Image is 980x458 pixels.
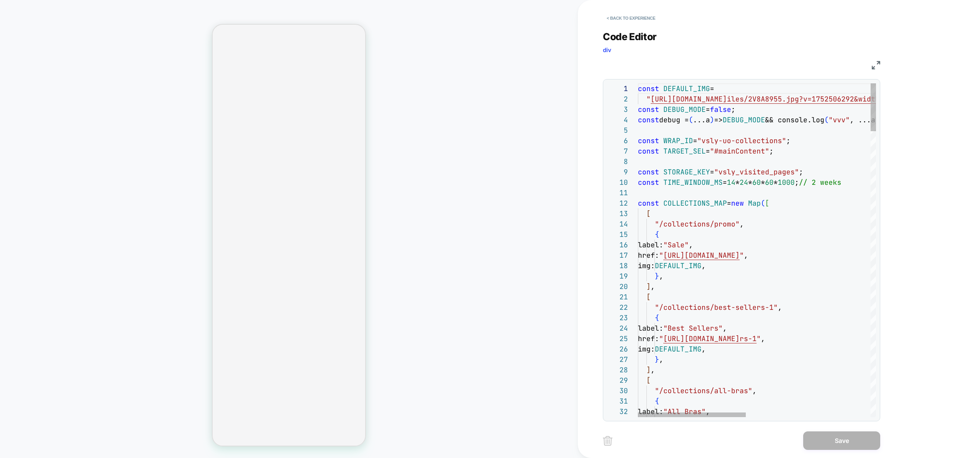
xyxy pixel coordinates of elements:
[607,344,628,354] div: 26
[663,136,693,145] span: WRAP_ID
[799,178,841,187] span: // 2 weeks
[740,220,744,228] span: ,
[740,251,744,260] span: "
[714,167,799,176] span: "vsly_visited_pages"
[701,345,706,353] span: ,
[744,251,748,260] span: ,
[761,334,765,343] span: ,
[697,136,786,145] span: "vsly-uo-collections"
[689,240,693,249] span: ,
[740,178,748,187] span: 24
[727,95,939,103] span: iles/2V8A8955.jpg?v=1752506292&width=800&height=80
[757,334,761,343] span: "
[607,125,628,135] div: 5
[651,95,727,103] span: [URL][DOMAIN_NAME]
[607,406,628,417] div: 32
[638,136,659,145] span: const
[663,167,710,176] span: STORAGE_KEY
[740,334,757,343] span: rs-1
[607,281,628,292] div: 20
[663,147,706,155] span: TARGET_SEL
[607,146,628,156] div: 7
[638,261,655,270] span: img:
[872,61,880,69] img: fullscreen
[795,178,799,187] span: ;
[607,240,628,250] div: 16
[752,386,757,395] span: ,
[663,178,723,187] span: TIME_WINDOW_MS
[638,84,659,93] span: const
[659,115,689,124] span: debug =
[646,209,651,218] span: [
[607,188,628,198] div: 11
[607,94,628,104] div: 2
[663,251,740,260] span: [URL][DOMAIN_NAME]
[655,230,659,239] span: {
[607,115,628,125] div: 4
[659,355,663,364] span: ,
[710,84,714,93] span: =
[607,208,628,219] div: 13
[607,313,628,323] div: 23
[607,250,628,260] div: 17
[706,105,710,114] span: =
[646,95,651,103] span: "
[723,178,727,187] span: =
[603,436,612,446] img: delete
[727,199,731,208] span: =
[655,303,778,312] span: "/collections/best-sellers-1"
[663,84,710,93] span: DEFAULT_IMG
[607,104,628,115] div: 3
[752,178,761,187] span: 60
[638,115,659,124] span: const
[769,147,774,155] span: ;
[638,324,663,333] span: label:
[706,147,710,155] span: =
[663,105,706,114] span: DEBUG_MODE
[638,345,655,353] span: img:
[655,261,701,270] span: DEFAULT_IMG
[638,199,659,208] span: const
[727,178,735,187] span: 14
[731,105,735,114] span: ;
[655,313,659,322] span: {
[824,115,829,124] span: (
[693,136,697,145] span: =
[638,407,663,416] span: label:
[710,115,714,124] span: )
[607,156,628,167] div: 8
[651,365,655,374] span: ,
[607,385,628,396] div: 30
[607,292,628,302] div: 21
[659,251,663,260] span: "
[607,135,628,146] div: 6
[651,282,655,291] span: ,
[607,271,628,281] div: 19
[710,105,731,114] span: false
[765,115,824,124] span: && console.log
[607,302,628,313] div: 22
[603,12,659,24] button: < Back to experience
[607,229,628,240] div: 15
[829,115,850,124] span: "vvv"
[663,407,706,416] span: "All Bras"
[710,167,714,176] span: =
[748,199,761,208] span: Map
[778,178,795,187] span: 1000
[607,198,628,208] div: 12
[607,333,628,344] div: 25
[646,282,651,291] span: ]
[761,199,765,208] span: (
[607,396,628,406] div: 31
[799,167,803,176] span: ;
[765,178,774,187] span: 60
[607,375,628,385] div: 29
[607,167,628,177] div: 9
[765,199,769,208] span: [
[655,355,659,364] span: }
[655,220,740,228] span: "/collections/promo"
[663,334,740,343] span: [URL][DOMAIN_NAME]
[607,177,628,188] div: 10
[638,251,659,260] span: href:
[655,272,659,281] span: }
